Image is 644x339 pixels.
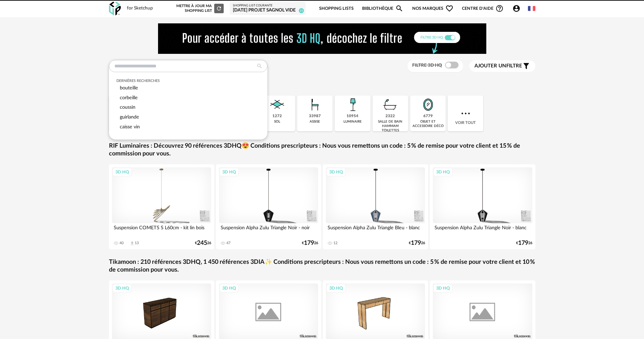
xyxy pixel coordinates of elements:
[109,2,121,16] img: OXP
[419,96,437,114] img: Miroir.png
[512,4,524,13] span: Account Circle icon
[130,241,135,246] span: Download icon
[109,258,535,274] a: Tikamoon : 210 références 3DHQ, 1 450 références 3DIA✨ Conditions prescripteurs : Nous vous remet...
[175,4,224,13] div: Mettre à jour ma Shopping List
[433,168,453,176] div: 3D HQ
[219,223,318,237] div: Suspension Alpha Zulu Triangle Noir - noir
[347,114,358,119] div: 10954
[495,4,504,13] span: Help Circle Outline icon
[412,120,444,128] div: objet et accessoire déco
[409,241,425,246] div: € 26
[197,241,207,246] span: 245
[233,4,303,14] a: Shopping List courante [DATE] Projet SAGNOL vide 21
[343,96,362,114] img: Luminaire.png
[195,241,211,246] div: € 26
[226,241,230,246] div: 47
[216,6,222,10] span: Refresh icon
[445,4,453,13] span: Heart Outline icon
[430,164,535,249] a: 3D HQ Suspension Alpha Zulu Triangle Noir - blanc €17926
[306,96,324,114] img: Assise.png
[423,114,433,119] div: 6779
[304,241,314,246] span: 179
[319,1,354,17] a: Shopping Lists
[216,164,321,249] a: 3D HQ Suspension Alpha Zulu Triangle Noir - noir 47 €17926
[326,284,346,293] div: 3D HQ
[299,8,304,13] span: 21
[522,62,530,70] span: Filter icon
[302,241,318,246] div: € 26
[310,120,320,124] div: assise
[433,284,453,293] div: 3D HQ
[112,223,212,237] div: Suspension COMETS S L60cm - kit lin bois
[474,63,506,68] span: Ajouter un
[460,107,472,120] img: more.7b13dc1.svg
[120,105,135,110] span: coussin
[120,95,138,100] span: corbeille
[448,96,483,131] div: Voir tout
[411,241,421,246] span: 179
[119,241,124,246] div: 40
[120,124,140,129] span: caisse vin
[127,5,153,12] div: for Sketchup
[109,164,215,249] a: 3D HQ Suspension COMETS S L60cm - kit lin bois 40 Download icon 13 €24526
[362,1,403,17] a: BibliothèqueMagnify icon
[120,85,138,90] span: bouteille
[158,23,486,54] img: FILTRE%20HQ%20NEW_V1%20(4).gif
[412,63,442,68] span: Filtre 3D HQ
[385,114,395,119] div: 2322
[116,79,260,83] div: Dernières recherches
[112,168,132,176] div: 3D HQ
[233,4,303,8] div: Shopping List courante
[375,120,406,133] div: salle de bain hammam toilettes
[333,241,337,246] div: 12
[516,241,532,246] div: € 26
[326,168,346,176] div: 3D HQ
[326,223,425,237] div: Suspension Alpha Zulu Triangle Bleu - blanc
[309,114,321,119] div: 33987
[412,1,453,17] span: Nos marques
[109,142,535,158] a: RIF Luminaires : Découvrez 90 références 3DHQ😍 Conditions prescripteurs : Nous vous remettons un ...
[272,114,282,119] div: 1272
[233,7,303,14] div: [DATE] Projet SAGNOL vide
[395,4,403,13] span: Magnify icon
[381,96,399,114] img: Salle%20de%20bain.png
[474,63,522,69] span: filtre
[518,241,528,246] span: 179
[469,60,535,72] button: Ajouter unfiltre Filter icon
[512,4,520,13] span: Account Circle icon
[528,5,535,12] img: fr
[120,114,139,120] span: guirlande
[268,96,286,114] img: Sol.png
[323,164,428,249] a: 3D HQ Suspension Alpha Zulu Triangle Bleu - blanc 12 €17926
[219,168,239,176] div: 3D HQ
[462,4,504,13] span: Centre d'aideHelp Circle Outline icon
[135,241,139,246] div: 13
[433,223,532,237] div: Suspension Alpha Zulu Triangle Noir - blanc
[343,120,362,124] div: luminaire
[274,120,280,124] div: sol
[219,284,239,293] div: 3D HQ
[112,284,132,293] div: 3D HQ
